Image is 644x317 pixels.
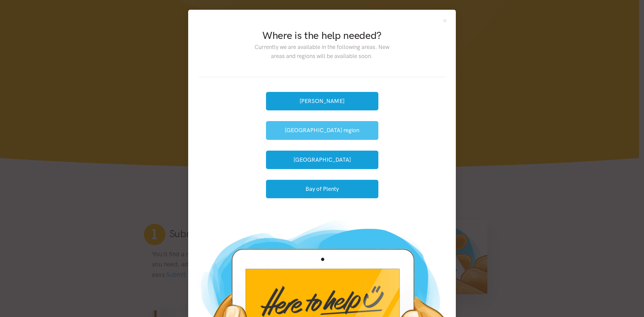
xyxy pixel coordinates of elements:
[249,43,394,61] p: Currently we are available in the following areas. New areas and regions will be available soon.
[266,151,378,169] button: [GEOGRAPHIC_DATA]
[266,121,378,140] button: [GEOGRAPHIC_DATA] region
[249,29,394,43] h2: Where is the help needed?
[266,180,378,198] button: Bay of Plenty
[442,18,448,23] button: Close
[266,92,378,110] button: [PERSON_NAME]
